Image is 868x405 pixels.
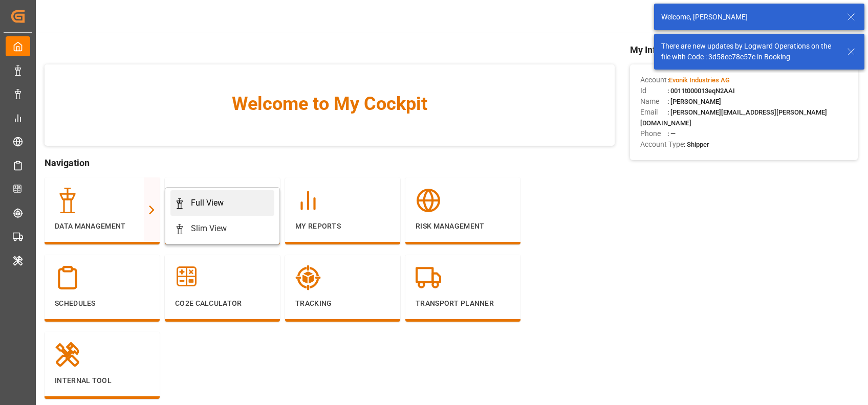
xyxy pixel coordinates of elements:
[170,190,274,216] a: Full View
[170,216,274,241] a: Slim View
[65,90,594,118] span: Welcome to My Cockpit
[630,43,858,57] span: My Info
[661,41,837,62] div: There are new updates by Logward Operations on the file with Code : 3d58ec78e57c in Booking
[640,96,667,107] span: Name
[669,76,730,84] span: Evonik Industries AG
[667,76,730,84] span: :
[667,87,735,95] span: : 0011t000013eqN2AAI
[191,197,224,209] div: Full View
[640,85,667,96] span: Id
[175,298,270,309] p: CO2e Calculator
[55,375,149,386] p: Internal Tool
[55,298,149,309] p: Schedules
[667,98,721,105] span: : [PERSON_NAME]
[667,130,676,138] span: : —
[45,156,614,170] span: Navigation
[640,108,827,127] span: : [PERSON_NAME][EMAIL_ADDRESS][PERSON_NAME][DOMAIN_NAME]
[191,222,227,235] div: Slim View
[684,141,709,148] span: : Shipper
[661,12,837,22] div: Welcome, [PERSON_NAME]
[640,75,667,85] span: Account
[295,298,390,309] p: Tracking
[416,221,510,232] p: Risk Management
[295,221,390,232] p: My Reports
[640,139,684,150] span: Account Type
[416,298,510,309] p: Transport Planner
[640,128,667,139] span: Phone
[640,107,667,118] span: Email
[55,221,149,232] p: Data Management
